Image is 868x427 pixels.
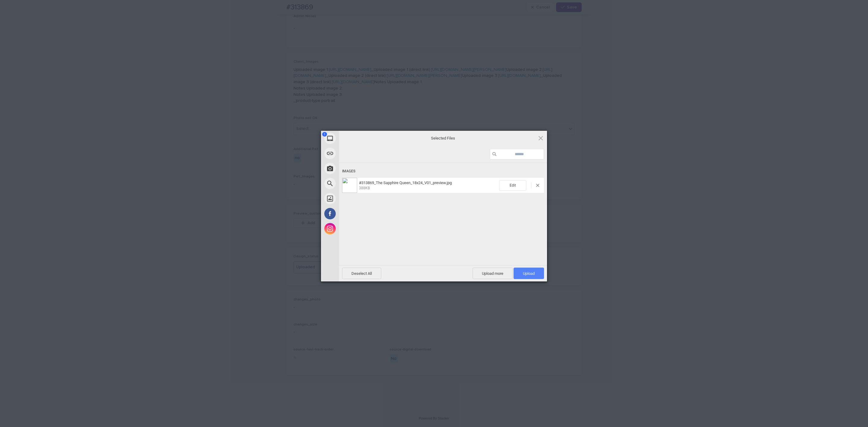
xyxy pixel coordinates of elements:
span: 1 [322,132,327,137]
span: Upload [514,268,544,279]
span: Deselect All [342,268,381,279]
span: 388KB [359,186,370,190]
div: Facebook [321,206,393,221]
span: #313869_The Sapphire Queen_18x24_V01_preview.jpg [357,181,499,190]
div: Web Search [321,176,393,191]
div: Instagram [321,221,393,236]
span: Upload more [473,268,513,279]
div: My Device [321,131,393,146]
div: Images [342,166,544,177]
div: Link (URL) [321,146,393,161]
div: Unsplash [321,191,393,206]
span: Selected Files [383,135,503,141]
span: #313869_The Sapphire Queen_18x24_V01_preview.jpg [359,181,452,185]
img: e423070d-3b3b-4963-a1f9-242c9d3ed6ad [342,178,357,193]
span: Edit [499,180,526,191]
span: Click here or hit ESC to close picker [537,135,544,141]
div: Take Photo [321,161,393,176]
span: Upload [523,271,535,276]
